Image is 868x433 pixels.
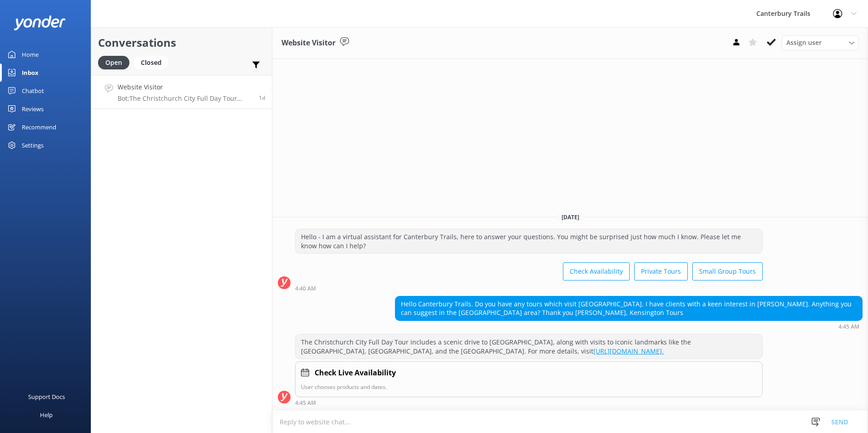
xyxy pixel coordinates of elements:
button: Check Availability [563,262,630,280]
div: Closed [134,56,168,69]
div: Inbox [22,64,39,82]
div: Support Docs [28,388,65,406]
div: Assign User [782,35,859,50]
h4: Website Visitor [118,82,252,92]
a: Open [98,57,134,67]
div: The Christchurch City Full Day Tour includes a scenic drive to [GEOGRAPHIC_DATA], along with visi... [296,335,762,359]
div: Reviews [22,100,44,118]
div: Hello - I am a virtual assistant for Canterbury Trails, here to answer your questions. You might ... [296,229,762,253]
h4: Check Live Availability [315,367,396,379]
div: Recommend [22,118,56,136]
strong: 4:40 AM [295,286,316,291]
span: Aug 28 2025 04:45am (UTC +12:00) Pacific/Auckland [259,94,265,102]
strong: 4:45 AM [295,400,316,406]
div: Help [40,406,53,424]
strong: 4:45 AM [838,324,859,330]
h3: Website Visitor [281,37,335,49]
p: User chooses products and dates. [301,383,757,391]
div: Aug 28 2025 04:45am (UTC +12:00) Pacific/Auckland [295,399,763,406]
div: Aug 28 2025 04:45am (UTC +12:00) Pacific/Auckland [395,323,863,330]
h2: Conversations [98,34,265,51]
a: Website VisitorBot:The Christchurch City Full Day Tour includes a scenic drive to [GEOGRAPHIC_DAT... [91,75,272,109]
button: Private Tours [634,262,688,280]
a: [URL][DOMAIN_NAME]. [593,347,664,355]
div: Chatbot [22,82,44,100]
span: Assign user [786,38,822,48]
img: yonder-white-logo.png [14,15,66,30]
div: Hello Canterbury Trails. Do you have any tours which visit [GEOGRAPHIC_DATA]. I have clients with... [395,296,862,320]
div: Home [22,45,39,64]
span: [DATE] [556,213,585,221]
div: Open [98,56,129,69]
p: Bot: The Christchurch City Full Day Tour includes a scenic drive to [GEOGRAPHIC_DATA], along with... [118,94,252,103]
a: Closed [134,57,173,67]
button: Small Group Tours [692,262,763,280]
div: Settings [22,136,44,154]
div: Aug 28 2025 04:40am (UTC +12:00) Pacific/Auckland [295,285,763,291]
